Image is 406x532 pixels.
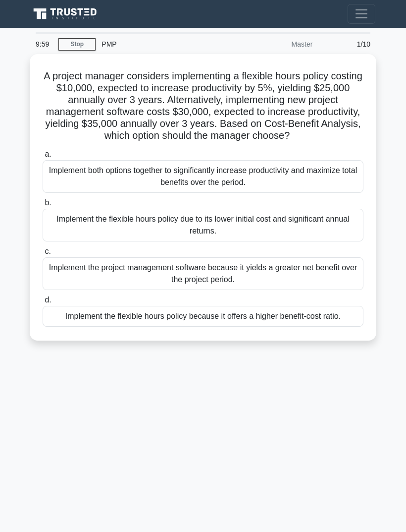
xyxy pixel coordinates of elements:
div: 1/10 [318,34,376,54]
span: a. [45,150,51,158]
div: PMP [96,34,232,54]
div: Implement both options together to significantly increase productivity and maximize total benefit... [43,160,363,193]
div: Master [232,34,318,54]
div: Implement the flexible hours policy due to its lower initial cost and significant annual returns. [43,209,363,241]
button: Toggle navigation [348,4,375,24]
div: Implement the project management software because it yields a greater net benefit over the projec... [43,257,363,290]
span: b. [45,198,51,207]
span: c. [45,247,51,255]
a: Stop [58,38,96,51]
div: Implement the flexible hours policy because it offers a higher benefit-cost ratio. [43,306,363,327]
h5: A project manager considers implementing a flexible hours policy costing $10,000, expected to inc... [42,70,364,142]
span: d. [45,296,51,304]
div: 9:59 [30,34,58,54]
